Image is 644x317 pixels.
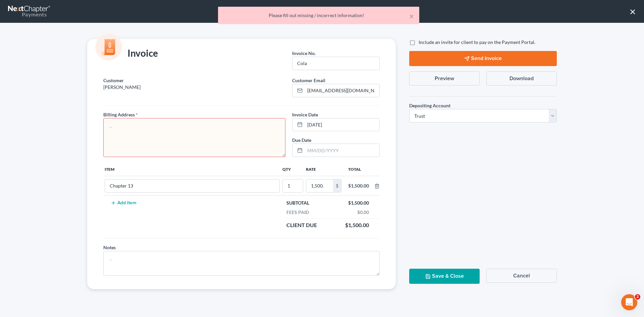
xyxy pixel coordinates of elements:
iframe: Intercom live chat [621,294,637,310]
div: Client Due [283,221,320,229]
button: Send Invoice [409,51,557,66]
a: Payments [8,3,51,19]
span: Depositing Account [409,103,450,108]
th: Item [103,162,281,176]
div: Fees Paid [283,209,312,216]
img: icon-money-cc55cd5b71ee43c44ef0efbab91310903cbf28f8221dba23c0d5ca797e203e98.svg [95,34,122,60]
input: MM/DD/YYYY [305,118,379,131]
div: Please fill out missing / incorrect information! [223,12,414,19]
input: Enter email... [305,84,379,97]
span: Billing Address [103,112,135,117]
label: Notes [103,244,116,251]
div: $ [333,179,341,192]
span: Invoice Date [292,112,318,117]
span: Customer Email [292,77,325,83]
button: Download [486,71,557,86]
button: × [409,12,414,20]
span: Include an invite for client to pay on the Payment Portal. [419,39,535,45]
label: Due Date [292,137,311,144]
button: Add Item [109,200,138,206]
button: Preview [409,71,480,86]
div: $1,500.00 [348,182,369,189]
label: Customer [103,77,124,84]
input: MM/DD/YYYY [305,144,379,157]
input: -- [292,57,379,70]
input: -- [105,179,279,192]
span: 2 [635,294,640,300]
div: $0.00 [354,209,372,216]
input: -- [283,179,303,192]
th: Total [343,162,374,176]
div: $1,500.00 [345,200,372,206]
button: × [630,6,636,17]
th: Qty [281,162,305,176]
div: Invoice [100,47,161,60]
div: $1,500.00 [342,221,372,229]
button: Save & Close [409,269,480,284]
div: Subtotal [283,200,313,206]
p: [PERSON_NAME] [103,84,285,91]
th: Rate [305,162,343,176]
input: 0.00 [306,179,333,192]
button: Cancel [486,269,557,283]
span: Invoice No. [292,50,316,56]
